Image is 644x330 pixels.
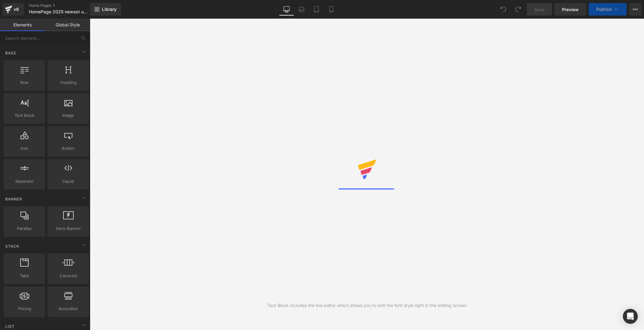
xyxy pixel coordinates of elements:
[589,3,627,16] button: Publish
[534,6,545,13] span: Save
[6,79,43,86] span: Row
[6,305,43,312] span: Pricing
[554,3,586,16] a: Preview
[2,3,24,16] a: v6
[49,178,87,185] span: Liquid
[5,196,23,202] span: Banner
[49,225,87,232] span: Hero Banner
[5,243,20,249] span: Stack
[596,7,612,12] span: Publish
[49,112,87,119] span: Image
[6,178,43,185] span: Separator
[279,3,294,16] a: Desktop
[49,145,87,152] span: Button
[49,273,87,279] span: Carousel
[90,3,121,16] a: New Library
[29,9,89,14] span: HomePage 2025 newest update
[629,3,642,16] button: More
[324,3,339,16] a: Mobile
[12,5,20,13] div: v6
[29,3,100,8] a: Home Pages
[562,6,579,13] span: Preview
[45,19,90,31] a: Global Style
[309,3,324,16] a: Tablet
[497,3,509,16] button: Undo
[5,50,17,56] span: Base
[512,3,524,16] button: Redo
[6,225,43,232] span: Parallax
[6,145,43,152] span: Icon
[294,3,309,16] a: Laptop
[49,79,87,86] span: Heading
[102,7,117,12] span: Library
[49,305,87,312] span: Accordion
[267,302,467,309] div: Text Block includes the live editor which allows you to edit the font style right in the editing ...
[623,309,638,324] div: Open Intercom Messenger
[6,112,43,119] span: Text Block
[5,323,15,329] span: List
[6,273,43,279] span: Tabs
